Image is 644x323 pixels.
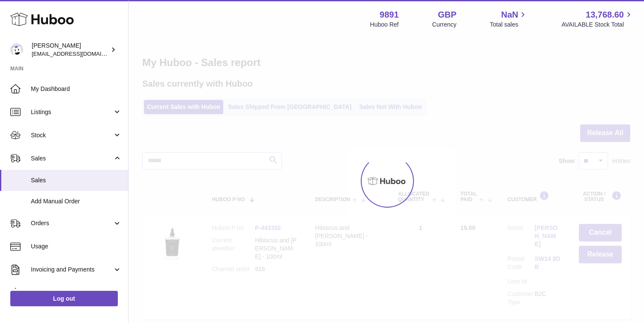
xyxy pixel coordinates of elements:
span: Sales [31,154,113,163]
span: Orders [31,219,113,227]
span: AVAILABLE Stock Total [561,21,634,29]
a: 13,768.60 AVAILABLE Stock Total [561,9,634,29]
a: Log out [10,291,118,306]
span: Usage [31,242,122,251]
strong: GBP [438,9,456,21]
img: ro@thebitterclub.co.uk [10,43,23,56]
span: Add Manual Order [31,197,122,205]
span: Invoicing and Payments [31,266,113,274]
span: NaN [501,9,518,21]
div: Currency [432,21,457,29]
span: Listings [31,108,113,116]
strong: 9891 [380,9,399,21]
span: Total sales [490,21,528,29]
span: 13,768.60 [586,9,624,21]
span: Stock [31,131,113,139]
span: My Dashboard [31,85,122,93]
span: [EMAIL_ADDRESS][DOMAIN_NAME] [32,50,126,57]
div: [PERSON_NAME] [32,42,109,58]
div: Huboo Ref [370,21,399,29]
span: Sales [31,176,122,184]
a: NaN Total sales [490,9,528,29]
